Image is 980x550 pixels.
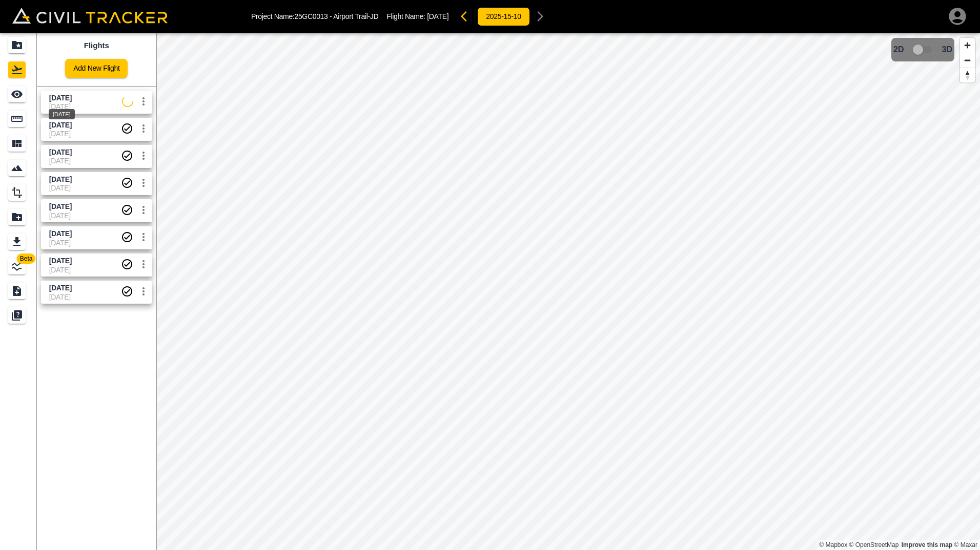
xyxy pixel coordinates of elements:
[12,8,168,24] img: Civil Tracker
[908,40,938,59] span: 3D model not uploaded yet
[386,12,448,20] p: Flight Name:
[849,541,899,548] a: OpenStreetMap
[902,541,952,548] a: Map feedback
[960,38,975,53] button: Zoom in
[893,45,904,54] span: 2D
[156,33,980,550] canvas: Map
[49,109,75,119] div: [DATE]
[960,53,975,68] button: Zoom out
[819,541,847,548] a: Mapbox
[427,12,448,20] span: [DATE]
[477,7,529,26] button: 2025-15-10
[251,12,378,20] p: Project Name: 25GC0013 - Airport Trail-JD
[954,541,977,548] a: Maxar
[960,68,975,82] button: Reset bearing to north
[942,45,952,54] span: 3D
